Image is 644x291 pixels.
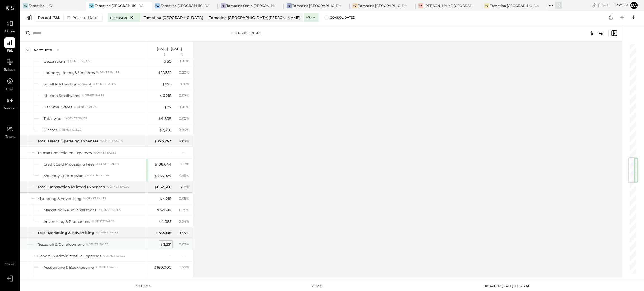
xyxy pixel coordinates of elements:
[158,219,161,224] span: $
[160,242,163,247] span: $
[149,53,171,57] div: $
[179,242,189,247] div: 0.03
[44,70,95,75] div: Laundry, Linens, & Uniforms
[44,116,63,121] div: Tableware
[154,173,157,178] span: $
[4,106,16,111] span: Vendors
[6,87,13,92] span: Cash
[304,13,318,22] button: +7
[108,13,141,22] button: Compare
[312,284,322,288] div: v 4.34.0
[169,253,171,259] div: --
[0,124,19,140] a: Teams
[96,71,119,75] div: % of NET SALES
[158,116,161,121] span: $
[37,196,82,201] div: Marketing & Advertising
[0,57,19,73] a: Balance
[65,277,88,281] div: % of NET SALES
[490,3,539,8] div: Tomatina [GEOGRAPHIC_DATA][PERSON_NAME]
[38,15,60,20] div: Period P&L
[44,162,94,167] div: Credit Card Processing Fees
[159,196,171,201] div: 4,218
[37,242,84,247] div: Research & Development
[180,82,189,87] div: 0.01
[100,139,123,143] div: % of NET SALES
[330,16,355,20] span: Consolidated
[135,284,151,288] div: 196 items
[287,3,292,8] div: TS
[206,13,303,22] button: Tomatina [GEOGRAPHIC_DATA][PERSON_NAME]
[179,70,189,75] div: 0.20
[352,3,357,8] div: TU
[34,47,52,53] div: Accounts
[164,59,167,63] span: $
[159,128,162,132] span: $
[159,276,171,282] div: 2,850
[160,93,163,98] span: $
[158,70,171,75] div: 18,352
[158,219,171,224] div: 4,085
[182,150,189,155] div: --
[156,230,159,235] span: $
[74,105,96,109] div: % of NET SALES
[179,59,189,64] div: 0.00
[37,253,101,259] div: General & Administrative Expenses
[5,135,15,140] span: Teams
[179,93,189,98] div: 0.07
[141,13,206,22] button: Tomatina [GEOGRAPHIC_DATA]
[154,139,171,144] div: 373,743
[186,230,189,235] span: %
[162,82,165,86] span: $
[154,265,171,270] div: 160,000
[226,3,275,8] div: Tomatina Santa [PERSON_NAME]
[164,59,171,64] div: 60
[86,242,108,246] div: % of NET SALES
[37,230,94,235] div: Total Marketing & Advertising
[169,150,171,156] div: --
[44,104,72,110] div: Bar Smallwares
[179,104,189,109] div: 0.00
[29,3,52,8] div: Tomatina LLC
[186,242,189,246] span: %
[186,196,189,201] span: %
[221,3,226,8] div: TS
[164,104,171,110] div: 37
[96,231,118,235] div: % of NET SALES
[157,208,160,212] span: $
[591,2,597,8] div: copy link
[160,93,171,98] div: 6,218
[154,185,157,189] span: $
[37,184,105,190] div: Total Transaction Related Expenses
[44,59,65,64] div: Decorations
[179,127,189,132] div: 0.04
[180,162,189,167] div: 2.13
[154,184,171,190] div: 662,568
[186,70,189,75] span: %
[418,3,423,8] div: TA
[179,173,189,178] div: 4.99
[154,139,157,143] span: $
[164,105,167,109] span: $
[106,185,129,189] div: % of NET SALES
[555,2,562,9] div: + 1
[234,31,261,35] div: For KitchenSync
[96,265,118,269] div: % of NET SALES
[159,127,171,133] div: 3,386
[93,82,116,86] div: % of NET SALES
[44,219,90,224] div: Advertising & Promotions
[154,173,171,178] div: 463,924
[103,254,125,258] div: % of NET SALES
[0,37,19,54] a: P&L
[144,15,203,20] div: Tomatina [GEOGRAPHIC_DATA]
[92,220,114,223] div: % of NET SALES
[64,116,87,120] div: % of NET SALES
[179,139,189,144] div: 4.02
[154,265,157,269] span: $
[0,95,19,111] a: Vendors
[5,29,15,34] span: Queue
[44,93,80,98] div: Kitchen Smallwares
[37,150,92,156] div: Transaction Related Expenses
[23,3,28,8] div: TL
[186,127,189,132] span: %
[159,276,162,281] span: $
